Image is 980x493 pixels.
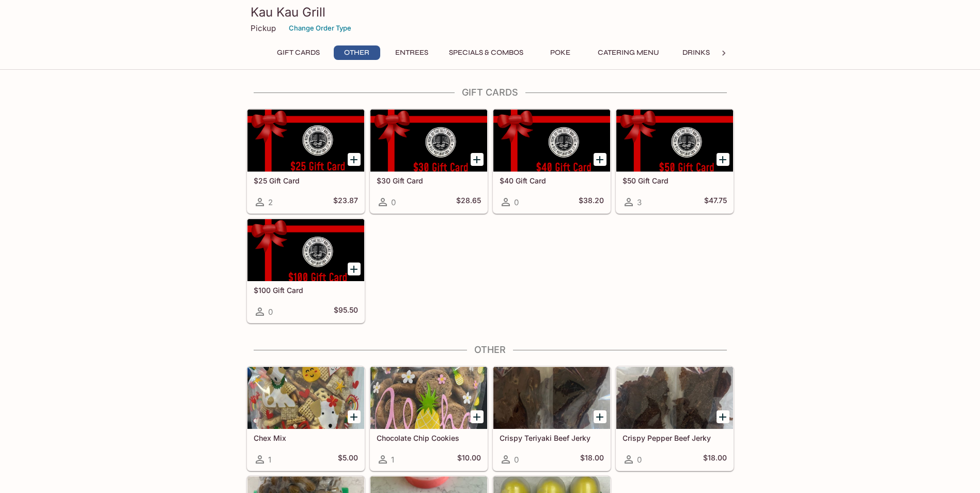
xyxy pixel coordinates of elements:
[334,45,380,60] button: Other
[500,176,604,185] h5: $40 Gift Card
[254,286,358,295] h5: $100 Gift Card
[247,367,364,429] div: Chex Mix
[594,410,606,423] button: Add Crispy Teriyaki Beef Jerky
[471,410,484,423] button: Add Chocolate Chip Cookies
[348,410,361,423] button: Add Chex Mix
[268,455,271,465] span: 1
[388,45,435,60] button: Entrees
[247,219,365,323] a: $100 Gift Card0$95.50
[457,453,481,466] h5: $10.00
[579,196,604,208] h5: $38.20
[594,153,606,166] button: Add $40 Gift Card
[493,367,610,429] div: Crispy Teriyaki Beef Jerky
[514,455,519,465] span: 0
[616,367,733,429] div: Crispy Pepper Beef Jerky
[348,153,361,166] button: Add $25 Gift Card
[370,109,488,213] a: $30 Gift Card0$28.65
[493,366,611,471] a: Crispy Teriyaki Beef Jerky0$18.00
[391,455,394,465] span: 1
[704,196,727,208] h5: $47.75
[251,4,730,20] h3: Kau Kau Grill
[717,153,729,166] button: Add $50 Gift Card
[348,263,361,275] button: Add $100 Gift Card
[456,196,481,208] h5: $28.65
[377,176,481,185] h5: $30 Gift Card
[637,197,642,207] span: 3
[443,45,529,60] button: Specials & Combos
[271,45,325,60] button: Gift Cards
[623,434,727,442] h5: Crispy Pepper Beef Jerky
[493,110,610,172] div: $40 Gift Card
[338,453,358,466] h5: $5.00
[623,176,727,185] h5: $50 Gift Card
[500,434,604,442] h5: Crispy Teriyaki Beef Jerky
[592,45,665,60] button: Catering Menu
[703,453,727,466] h5: $18.00
[514,197,519,207] span: 0
[268,307,273,317] span: 0
[247,110,364,172] div: $25 Gift Card
[246,87,734,98] h4: Gift Cards
[471,153,484,166] button: Add $30 Gift Card
[370,366,488,471] a: Chocolate Chip Cookies1$10.00
[247,109,365,213] a: $25 Gift Card2$23.87
[717,410,729,423] button: Add Crispy Pepper Beef Jerky
[616,110,733,172] div: $50 Gift Card
[391,197,396,207] span: 0
[616,366,734,471] a: Crispy Pepper Beef Jerky0$18.00
[370,110,487,172] div: $30 Gift Card
[254,434,358,442] h5: Chex Mix
[377,434,481,442] h5: Chocolate Chip Cookies
[637,455,642,465] span: 0
[268,197,273,207] span: 2
[246,344,734,356] h4: Other
[580,453,604,466] h5: $18.00
[251,23,276,33] p: Pickup
[493,109,611,213] a: $40 Gift Card0$38.20
[247,366,365,471] a: Chex Mix1$5.00
[616,109,734,213] a: $50 Gift Card3$47.75
[333,196,358,208] h5: $23.87
[247,219,364,281] div: $100 Gift Card
[370,367,487,429] div: Chocolate Chip Cookies
[254,176,358,185] h5: $25 Gift Card
[673,45,720,60] button: Drinks
[284,20,356,36] button: Change Order Type
[537,45,584,60] button: Poke
[334,305,358,318] h5: $95.50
